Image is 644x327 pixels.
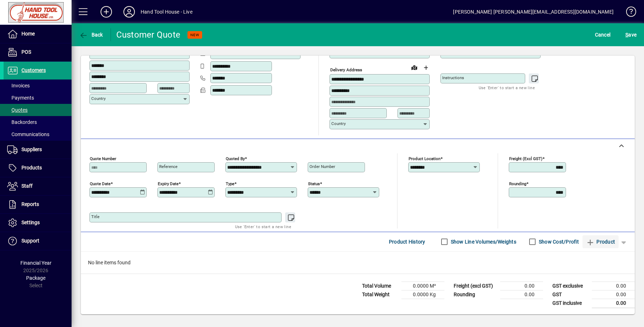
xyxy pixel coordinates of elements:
td: GST inclusive [549,299,592,308]
span: Financial Year [20,260,52,266]
mat-label: Instructions [442,75,464,80]
a: Products [4,159,72,177]
a: Communications [4,128,72,140]
a: Support [4,232,72,250]
mat-label: Country [331,121,346,126]
a: POS [4,43,72,61]
a: Settings [4,214,72,232]
mat-label: Quoted by [226,156,245,161]
mat-label: Reference [159,164,177,169]
span: Reports [21,201,39,207]
button: Save [624,28,638,41]
div: No line items found [81,252,635,274]
span: Customers [21,67,46,73]
button: Product History [386,235,428,248]
td: Total Weight [358,290,401,299]
span: Payments [7,95,34,101]
button: Cancel [593,28,613,41]
a: Quotes [4,104,72,116]
td: 0.00 [592,299,635,308]
td: 0.0000 Kg [401,290,444,299]
span: Product History [389,236,425,247]
a: Payments [4,92,72,104]
td: 0.00 [500,290,543,299]
mat-label: Quote number [90,156,116,161]
span: Back [79,32,103,38]
div: Customer Quote [116,29,181,40]
button: Add [95,5,118,18]
span: Support [21,238,39,244]
a: Suppliers [4,141,72,159]
a: Invoices [4,80,72,92]
a: Home [4,25,72,43]
td: GST exclusive [549,282,592,290]
mat-label: Title [91,214,99,219]
mat-hint: Use 'Enter' to start a new line [479,83,535,92]
label: Show Cost/Profit [537,238,579,245]
a: Staff [4,177,72,195]
span: Staff [21,183,33,189]
a: Reports [4,196,72,213]
td: GST [549,290,592,299]
span: Cancel [595,29,611,40]
a: Knowledge Base [621,1,635,25]
a: Backorders [4,116,72,128]
span: ave [625,29,636,40]
span: Suppliers [21,146,42,152]
span: POS [21,49,31,55]
mat-label: Order number [309,164,335,169]
span: Invoices [7,83,30,88]
span: Settings [21,220,40,225]
button: Product [582,235,619,248]
span: NEW [190,33,199,37]
app-page-header-button: Back [72,28,111,41]
td: 0.00 [592,282,635,290]
a: View on map [409,62,420,73]
mat-label: Expiry date [158,181,179,186]
td: 0.00 [592,290,635,299]
mat-label: Type [226,181,234,186]
span: Product [586,236,615,247]
span: Products [21,165,42,170]
td: Freight (excl GST) [450,282,500,290]
span: S [625,32,628,38]
td: Rounding [450,290,500,299]
span: Quotes [7,107,28,113]
mat-hint: Use 'Enter' to start a new line [235,222,291,231]
mat-label: Quote date [90,181,111,186]
mat-label: Status [308,181,320,186]
button: Choose address [420,62,431,73]
td: 0.0000 M³ [401,282,444,290]
mat-label: Country [91,96,106,101]
span: Package [26,275,45,281]
mat-label: Freight (excl GST) [509,156,542,161]
div: Hand Tool House - Live [141,6,192,18]
div: [PERSON_NAME] [PERSON_NAME][EMAIL_ADDRESS][DOMAIN_NAME] [453,6,614,18]
span: Home [21,31,35,37]
button: Profile [118,5,141,18]
span: Backorders [7,119,37,125]
mat-label: Product location [409,156,440,161]
span: Communications [7,131,49,137]
mat-label: Rounding [509,181,526,186]
button: Back [77,28,105,41]
td: Total Volume [358,282,401,290]
td: 0.00 [500,282,543,290]
label: Show Line Volumes/Weights [449,238,516,245]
